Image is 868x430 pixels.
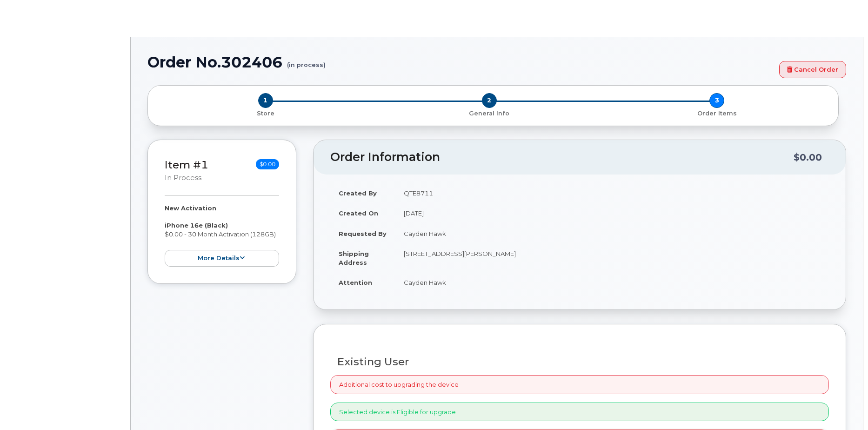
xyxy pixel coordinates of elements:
[287,54,326,68] small: (in process)
[375,108,603,118] a: 2 General Info
[779,61,846,78] a: Cancel Order
[337,356,822,368] h3: Existing User
[330,403,829,422] div: Selected device is Eligible for upgrade
[395,272,829,293] td: Cayden Hawk
[147,54,775,70] h1: Order No.302406
[395,243,829,272] td: [STREET_ADDRESS][PERSON_NAME]
[339,279,372,286] strong: Attention
[379,109,599,118] p: General Info
[395,203,829,223] td: [DATE]
[339,189,377,197] strong: Created By
[330,375,829,394] div: Additional cost to upgrading the device
[339,250,369,266] strong: Shipping Address
[330,151,794,164] h2: Order Information
[256,159,279,169] span: $0.00
[165,158,208,171] a: Item #1
[482,93,497,108] span: 2
[339,230,387,237] strong: Requested By
[395,183,829,203] td: QTE8711
[258,93,273,108] span: 1
[165,222,228,229] strong: iPhone 16e (Black)
[155,108,375,118] a: 1 Store
[165,174,201,182] small: in process
[165,204,216,212] strong: New Activation
[395,223,829,244] td: Cayden Hawk
[159,109,372,118] p: Store
[165,204,279,267] div: $0.00 - 30 Month Activation (128GB)
[794,148,822,166] div: $0.00
[339,209,378,217] strong: Created On
[165,250,279,267] button: more details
